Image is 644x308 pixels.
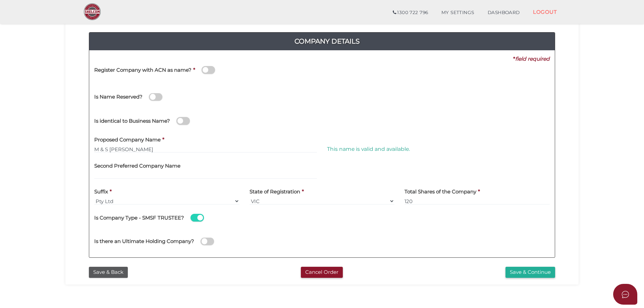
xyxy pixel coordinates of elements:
[94,163,180,169] h4: Second Preferred Company Name
[94,137,161,143] h4: Proposed Company Name
[481,6,527,19] a: DASHBOARD
[94,239,194,244] h4: Is there an Ultimate Holding Company?
[613,284,637,305] button: Open asap
[505,267,555,278] button: Save & Continue
[405,189,476,195] h4: Total Shares of the Company
[94,189,108,195] h4: Suffix
[94,67,192,73] h4: Register Company with ACN as name?
[89,267,128,278] button: Save & Back
[94,215,184,221] h4: Is Company Type - SMSF TRUSTEE?
[386,6,435,19] a: 1300 722 796
[94,118,170,124] h4: Is identical to Business Name?
[94,94,143,100] h4: Is Name Reserved?
[250,189,300,195] h4: State of Registration
[515,56,550,62] i: field required
[94,36,560,47] h4: Company Details
[301,267,343,278] button: Cancel Order
[526,5,563,19] a: LOGOUT
[327,146,410,152] span: This name is valid and available.
[435,6,481,19] a: MY SETTINGS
